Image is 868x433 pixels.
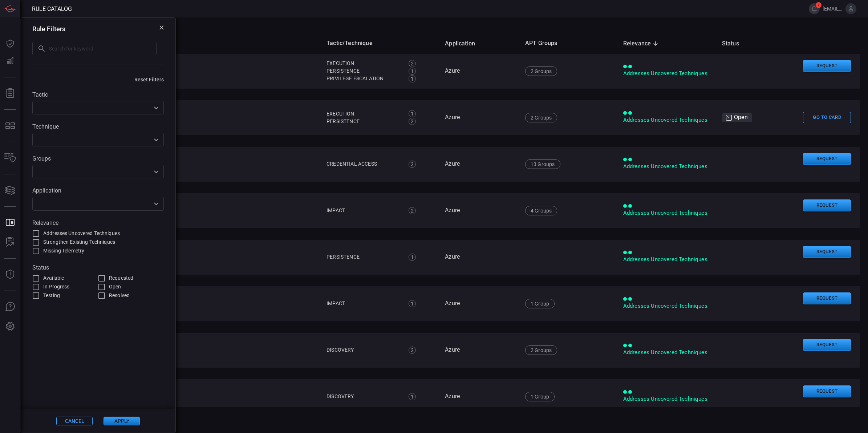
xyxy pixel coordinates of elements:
label: Groups [32,155,164,162]
div: Credential Access [326,160,401,168]
button: Request [803,60,851,72]
button: Go To Card [803,112,851,123]
div: 2 [409,161,416,168]
div: Execution [326,110,401,118]
td: Azure [439,100,519,135]
div: Persistence [326,253,401,261]
th: Tactic/Technique [321,33,439,54]
div: 2 [409,207,416,214]
button: ALERT ANALYSIS [1,234,19,251]
button: Threat Intelligence [1,266,19,283]
button: Reset Filters [123,77,175,82]
span: Application [445,39,484,48]
button: Request [803,153,851,165]
label: Tactic [32,91,164,98]
button: Open [151,167,161,177]
div: Execution [326,60,401,67]
button: Open [151,199,161,209]
td: Azure [439,240,519,275]
button: MITRE - Detection Posture [1,117,19,134]
label: Relevance [32,219,164,226]
td: Azure [439,333,519,368]
div: 1 Group [525,392,555,401]
button: Open [151,135,161,145]
button: Cards [1,182,19,199]
div: 2 Groups [525,345,557,355]
div: Privilege Escalation [326,75,401,82]
button: Request [803,339,851,351]
label: Status [32,264,164,271]
div: 4 Groups [525,206,557,215]
div: Impact [326,300,401,307]
label: Technique [32,123,164,130]
td: Azure [439,147,519,182]
button: Request [803,385,851,397]
button: Reports [1,85,19,102]
div: 1 [409,110,416,117]
div: Addresses Uncovered Techniques [623,209,710,217]
span: Testing [43,292,60,299]
button: Rule Catalog [1,214,19,231]
input: Search for keyword [49,42,157,55]
div: 2 [409,347,416,354]
button: Inventory [1,149,19,167]
div: 1 [409,75,416,82]
button: Request [803,246,851,258]
button: Ask Us A Question [1,298,19,316]
button: Apply [104,417,140,425]
span: 7 [816,2,822,8]
div: 2 [409,60,416,67]
h3: Rule Filters [32,25,65,33]
div: Addresses Uncovered Techniques [623,116,710,124]
button: Request [803,292,851,304]
div: Addresses Uncovered Techniques [623,395,710,403]
div: Addresses Uncovered Techniques [623,70,710,77]
div: Persistence [326,67,401,75]
span: Resolved [109,292,130,299]
span: Strengthen Existing Techniques [43,238,115,246]
td: Azure [439,193,519,228]
span: Open [109,283,121,291]
span: Requested [109,274,133,282]
th: APT Groups [519,33,617,54]
div: Discovery [326,393,401,400]
span: Missing Telemetry [43,247,84,255]
div: Discovery [326,346,401,354]
label: Application [32,187,164,194]
div: 1 [409,254,416,261]
span: Status [722,39,749,48]
button: Preferences [1,318,19,335]
button: Request [803,199,851,211]
div: Addresses Uncovered Techniques [623,163,710,170]
div: Addresses Uncovered Techniques [623,302,710,310]
span: Addresses Uncovered Techniques [43,230,120,237]
div: Open [722,113,752,122]
span: Relevance [623,39,661,48]
button: Cancel [56,417,93,425]
div: 2 [409,118,416,125]
button: Dashboard [1,35,19,52]
button: Open [151,103,161,113]
div: Addresses Uncovered Techniques [623,256,710,263]
span: Rule Catalog [32,5,72,12]
div: 1 [409,68,416,75]
div: 1 [409,300,416,307]
td: Azure [439,286,519,321]
span: Available [43,274,64,282]
div: 13 Groups [525,159,560,169]
td: Azure [439,54,519,89]
button: Detections [1,52,19,70]
div: Addresses Uncovered Techniques [623,349,710,356]
div: 2 Groups [525,66,557,76]
div: 2 Groups [525,113,557,122]
button: 7 [809,3,820,14]
div: 1 [409,393,416,400]
span: [EMAIL_ADDRESS][DOMAIN_NAME] [823,6,843,12]
div: Persistence [326,118,401,125]
span: In Progress [43,283,69,291]
div: Impact [326,207,401,214]
td: Azure [439,379,519,414]
div: 1 Group [525,299,555,308]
